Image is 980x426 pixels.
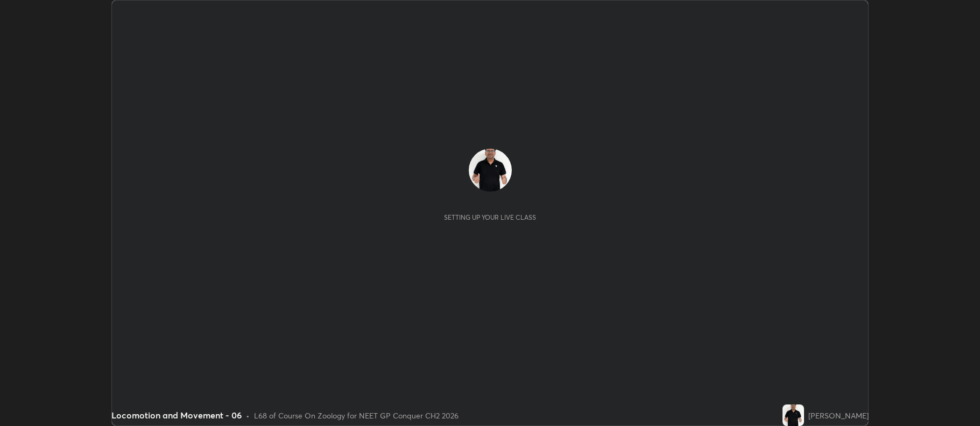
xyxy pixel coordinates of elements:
img: 0f3390f70cd44b008778aac013c3f139.jpg [782,404,804,426]
img: 0f3390f70cd44b008778aac013c3f139.jpg [469,149,512,192]
div: Locomotion and Movement - 06 [111,409,242,422]
div: L68 of Course On Zoology for NEET GP Conquer CH2 2026 [254,410,459,421]
div: [PERSON_NAME] [808,410,869,421]
div: Setting up your live class [444,213,536,221]
div: • [246,410,250,421]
